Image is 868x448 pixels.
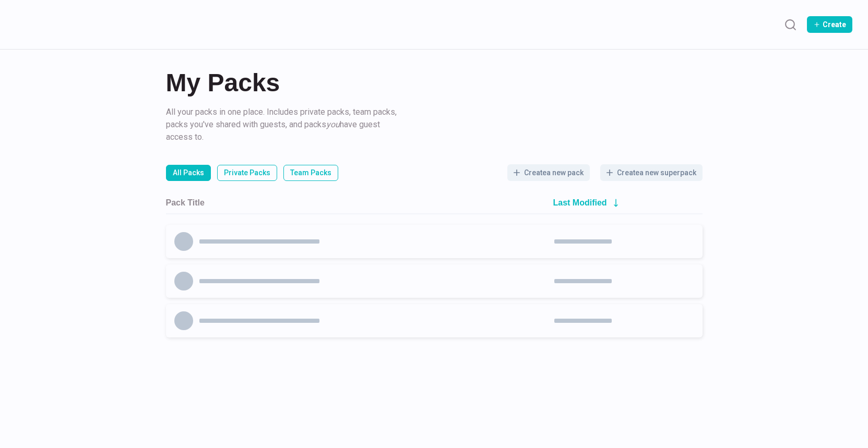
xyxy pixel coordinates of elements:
[553,198,607,208] h2: Last Modified
[290,167,331,178] p: Team Packs
[166,198,205,208] h2: Pack Title
[166,70,703,95] h2: My Packs
[224,167,270,178] p: Private Packs
[600,164,703,181] button: Createa new superpack
[173,167,204,178] p: All Packs
[807,16,852,33] button: Create Pack
[16,10,86,39] a: Packs logo
[780,14,801,35] button: Search
[16,10,86,35] img: Packs logo
[326,119,340,129] i: you
[507,164,590,181] button: Createa new pack
[166,106,401,143] p: All your packs in one place. Includes private packs, team packs, packs you've shared with guests,...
